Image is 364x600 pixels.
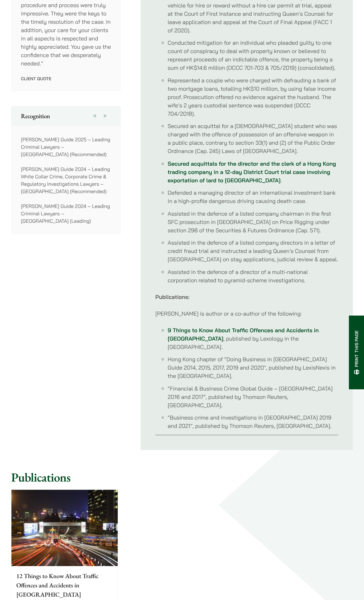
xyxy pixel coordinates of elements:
li: Hong Kong chapter of “Doing Business in [GEOGRAPHIC_DATA] Guide 2014, 2015, 2017, 2019 and 2020″,... [168,355,338,380]
h2: Recognition [21,112,111,120]
p: Client Quote [21,76,111,81]
li: Assisted in the defence of a director of a multi-national corporation related to pyramid-scheme i... [168,268,338,284]
button: Previous [89,106,100,126]
li: Conducted mitigation for an individual who pleaded guilty to one count of conspiracy to deal with... [168,39,338,72]
li: , published by Lexology in the [GEOGRAPHIC_DATA]. [168,326,338,351]
li: “Business crime and investigations in [GEOGRAPHIC_DATA] 2019 and 2021”, published by Thomson Reut... [168,413,338,430]
p: [PERSON_NAME] Guide 2025 – Leading Criminal Lawyers – [GEOGRAPHIC_DATA] (Recommended) [21,136,111,158]
strong: Publications: [155,293,190,300]
li: Assisted in the defence of a listed company directors in a letter of credit fraud trial and instr... [168,238,338,263]
a: Secured acquittals for the director and the clerk of a Hong Kong trading company in a 12-day Dist... [168,160,336,184]
p: [PERSON_NAME] Guide 2024 – Leading White Collar Crime, Corporate Crime & Regulatory Investigation... [21,165,111,195]
li: . [168,159,338,184]
p: 12 Things to Know About Traffic Offences and Accidents in [GEOGRAPHIC_DATA] [16,571,113,599]
p: [PERSON_NAME] is author or a co-author of the following: [155,309,338,318]
li: “Financial & Business Crime Global Guide – [GEOGRAPHIC_DATA] 2016 and 2017”, published by Thomson... [168,384,338,409]
a: 9 Things to Know About Traffic Offences and Accidents in [GEOGRAPHIC_DATA] [168,327,319,342]
button: Next [100,106,111,126]
li: Assisted in the defence of a listed company chairman in the first SFC prosecution in [GEOGRAPHIC_... [168,209,338,234]
li: Represented a couple who were charged with defrauding a bank of two mortgage loans, totalling HK$... [168,76,338,118]
li: Defended a managing director of an international investment bank in a high-profile dangerous driv... [168,188,338,205]
p: [PERSON_NAME] Guide 2024 – Leading Criminal Lawyers – [GEOGRAPHIC_DATA] (Leading) [21,202,111,225]
li: Secured an acquittal for a [DEMOGRAPHIC_DATA] student who was charged with the offence of possess... [168,122,338,155]
h2: Publications [11,470,353,485]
